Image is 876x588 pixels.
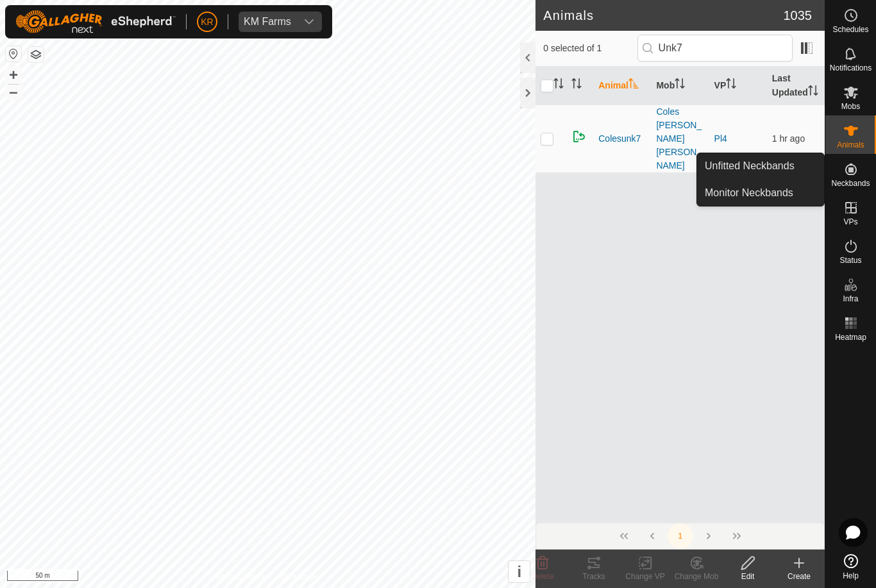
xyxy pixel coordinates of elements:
[714,133,727,144] a: Pl4
[543,42,637,55] span: 0 selected of 1
[593,67,651,105] th: Animal
[671,571,722,582] div: Change Mob
[722,571,773,582] div: Edit
[675,80,685,90] p-sorticon: Activate to sort
[843,295,858,303] span: Infra
[6,46,21,62] button: Reset Map
[568,571,619,582] div: Tracks
[244,17,291,27] div: KM Farms
[28,47,44,62] button: Map Layers
[705,158,795,174] span: Unfitted Neckbands
[517,563,521,580] span: i
[6,84,21,99] button: –
[843,572,859,580] span: Help
[726,80,736,90] p-sorticon: Activate to sort
[15,10,176,33] img: Gallagher Logo
[841,103,860,110] span: Mobs
[830,64,872,72] span: Notifications
[280,571,318,583] a: Contact Us
[843,218,857,226] span: VPs
[6,67,21,83] button: +
[201,15,213,29] span: KR
[772,133,805,144] span: 14 Aug 2025 at 9:36 am
[571,129,587,144] img: returning on
[509,561,530,582] button: i
[839,256,861,264] span: Status
[239,12,296,32] span: KM Farms
[697,180,824,206] a: Monitor Neckbands
[656,105,703,172] div: Coles [PERSON_NAME] [PERSON_NAME]
[784,6,813,25] span: 1035
[598,132,641,146] span: Colesunk7
[832,26,868,33] span: Schedules
[825,549,876,585] a: Help
[619,571,671,582] div: Change VP
[637,35,793,62] input: Search (S)
[532,572,554,581] span: Delete
[697,153,824,179] a: Unfitted Neckbands
[709,67,767,105] th: VP
[217,571,265,583] a: Privacy Policy
[773,571,825,582] div: Create
[668,523,693,549] button: 1
[837,141,864,149] span: Animals
[705,185,793,201] span: Monitor Neckbands
[767,67,825,105] th: Last Updated
[571,80,582,90] p-sorticon: Activate to sort
[543,8,783,23] h2: Animals
[553,80,564,90] p-sorticon: Activate to sort
[835,333,866,341] span: Heatmap
[296,12,322,32] div: dropdown trigger
[651,67,709,105] th: Mob
[628,80,639,90] p-sorticon: Activate to sort
[831,180,870,187] span: Neckbands
[808,87,818,97] p-sorticon: Activate to sort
